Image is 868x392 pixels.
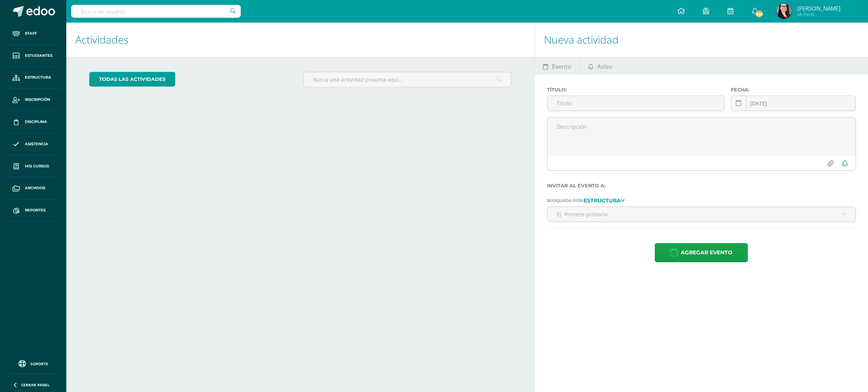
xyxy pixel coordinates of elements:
[6,177,60,199] a: Archivos
[797,11,840,18] span: Mi Perfil
[25,185,45,191] span: Archivos
[25,53,52,59] span: Estudiantes
[776,4,792,19] img: 2478d47f26ae45dd084aa42c060562f5.png
[580,57,620,75] a: Aviso
[547,96,724,111] input: Título
[25,141,48,147] span: Asistencia
[6,133,60,155] a: Asistencia
[9,358,57,368] a: Soporte
[584,198,625,203] a: Estructura
[6,111,60,133] a: Disciplina
[25,97,50,103] span: Inscripción
[304,72,511,87] input: Busca una actividad próxima aquí...
[544,23,859,57] h1: Nueva actividad
[597,58,612,76] span: Aviso
[755,10,763,18] span: 246
[21,382,50,387] span: Cerrar panel
[6,67,60,89] a: Estructura
[584,197,621,204] strong: Estructura
[6,199,60,222] a: Reportes
[547,198,584,203] span: Búsqueda por:
[75,23,526,57] h1: Actividades
[535,57,580,75] a: Evento
[6,45,60,67] a: Estudiantes
[6,155,60,178] a: Mis cursos
[31,361,48,366] span: Soporte
[731,87,856,93] label: Fecha:
[552,58,572,76] span: Evento
[797,5,840,12] span: [PERSON_NAME]
[6,23,60,45] a: Staff
[547,207,856,222] input: Ej. Primero primaria
[6,89,60,111] a: Inscripción
[655,243,748,262] button: Agregar evento
[25,207,46,213] span: Reportes
[731,96,856,111] input: Fecha de entrega
[25,163,49,169] span: Mis cursos
[25,30,37,36] span: Staff
[25,119,47,125] span: Disciplina
[25,74,51,81] span: Estructura
[71,5,241,18] input: Busca un usuario...
[547,87,725,93] label: Título:
[681,243,732,262] span: Agregar evento
[547,183,856,188] label: Invitar al evento a:
[89,72,175,87] a: todas las Actividades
